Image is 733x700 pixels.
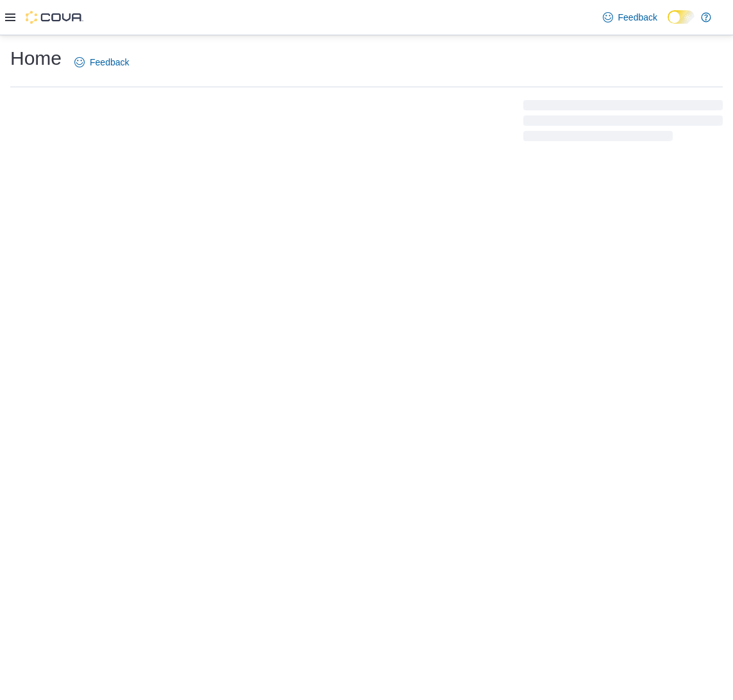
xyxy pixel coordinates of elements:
[598,4,662,30] a: Feedback
[26,11,83,24] img: Cova
[90,56,129,69] span: Feedback
[668,24,668,24] span: Dark Mode
[523,103,723,144] span: Loading
[618,11,657,24] span: Feedback
[69,49,134,75] a: Feedback
[10,46,62,71] h1: Home
[668,10,695,24] input: Dark Mode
